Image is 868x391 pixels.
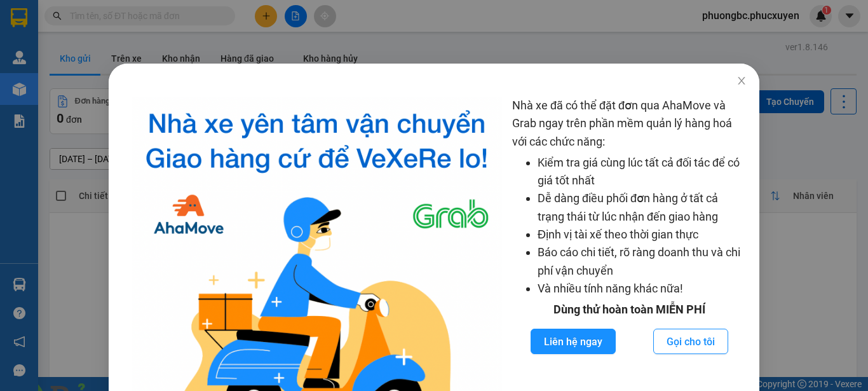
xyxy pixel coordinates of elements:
button: Gọi cho tôi [653,329,728,354]
li: Định vị tài xế theo thời gian thực [538,226,747,244]
li: Kiểm tra giá cùng lúc tất cả đối tác để có giá tốt nhất [538,154,747,190]
span: Gọi cho tôi [667,334,715,350]
span: Liên hệ ngay [544,334,602,350]
span: close [736,76,747,86]
li: Báo cáo chi tiết, rõ ràng doanh thu và chi phí vận chuyển [538,244,747,280]
div: Dùng thử hoàn toàn MIỄN PHÍ [512,301,747,319]
button: Liên hệ ngay [531,329,616,354]
li: Dễ dàng điều phối đơn hàng ở tất cả trạng thái từ lúc nhận đến giao hàng [538,189,747,226]
li: Và nhiều tính năng khác nữa! [538,280,747,298]
button: Close [724,64,759,99]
